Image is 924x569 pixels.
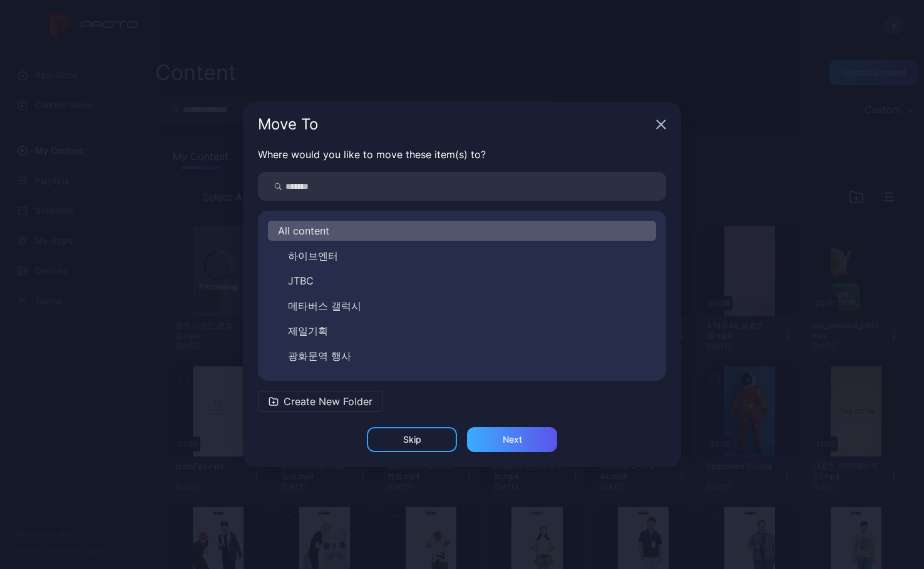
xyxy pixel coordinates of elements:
[288,248,338,263] span: 하이브엔터
[258,147,666,162] p: Where would you like to move these item(s) to?
[268,296,656,316] button: 메타버스 갤럭시
[288,273,314,288] span: JTBC
[258,391,383,412] button: Create New Folder
[288,298,361,313] span: 메타버스 갤럭시
[288,323,328,338] span: 제일기획
[268,271,656,291] button: JTBC
[403,435,421,445] div: Skip
[268,246,656,266] button: 하이브엔터
[278,223,329,238] span: All content
[268,346,656,366] button: 광화문역 행사
[467,427,557,452] button: Next
[288,348,351,363] span: 광화문역 행사
[367,427,457,452] button: Skip
[258,117,651,132] div: Move To
[284,394,372,409] span: Create New Folder
[268,321,656,341] button: 제일기획
[503,435,522,445] div: Next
